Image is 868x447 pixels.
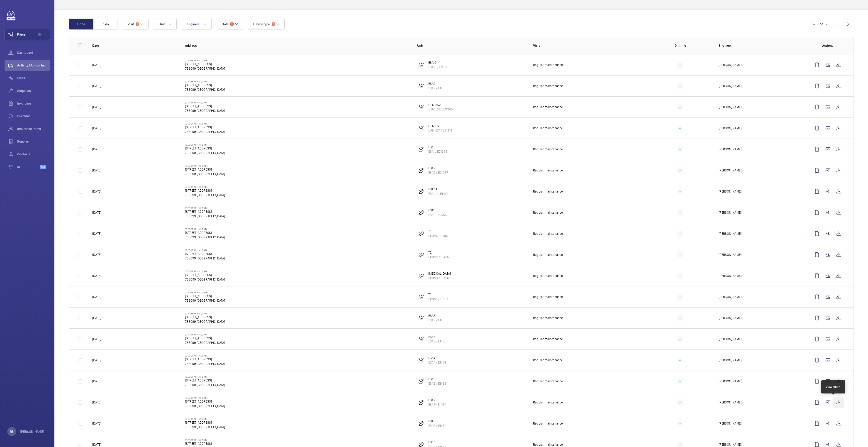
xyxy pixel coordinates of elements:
p: [PERSON_NAME] [719,189,741,194]
p: [DATE] [92,105,101,109]
div: View report [826,385,841,389]
p: ESA2 [428,166,448,170]
p: ESA7 / E1464 [428,402,446,407]
p: ESA11A [428,187,449,191]
p: RS [10,429,14,434]
p: Regular maintenance [533,252,563,257]
p: 738099 [GEOGRAPHIC_DATA] [185,404,225,408]
p: ESA11 [428,208,447,213]
p: UPN-ES1 / E31914 [428,128,452,133]
p: [PERSON_NAME] [719,442,741,447]
p: [STREET_ADDRESS] [185,188,225,193]
img: escalator.svg [418,294,424,300]
p: [PERSON_NAME] [719,316,741,320]
p: [DATE] [92,63,101,67]
button: To do [93,19,117,29]
p: [PERSON_NAME] [719,379,741,383]
p: Unit [417,43,526,48]
p: Date [92,43,178,48]
p: ESA8 [428,313,446,318]
p: UPN-ES2 [428,103,453,107]
p: ESA10 [428,60,447,65]
p: [PERSON_NAME] [20,429,44,434]
p: On time [649,43,712,48]
p: 738099 [GEOGRAPHIC_DATA] [185,66,225,71]
p: [STREET_ADDRESS] [185,441,225,446]
p: [PERSON_NAME] [719,400,741,405]
img: escalator.svg [418,125,424,131]
p: [PERSON_NAME] [719,252,741,257]
p: Regular maintenance [533,337,563,341]
p: ESA10 / E1467 [428,65,447,69]
p: UPN-ES1 [428,124,452,128]
p: ESA9 / E1466 [428,86,446,90]
p: Regular maintenance [533,84,563,88]
p: [DATE] [92,337,101,341]
p: Regular maintenance [533,442,563,447]
p: [GEOGRAPHIC_DATA] [185,418,225,420]
p: [GEOGRAPHIC_DATA] [185,396,225,399]
p: [DATE] [92,442,101,447]
p: [PERSON_NAME] [719,84,741,88]
p: Engineer [719,43,804,48]
p: T2 [428,250,449,255]
p: [PERSON_NAME] [719,210,741,215]
p: [STREET_ADDRESS] [185,230,225,235]
p: ESA5 / E1462 [428,423,446,428]
p: 738099 [GEOGRAPHIC_DATA] [185,214,225,218]
img: escalator.svg [418,336,424,342]
p: ESA1 / E21586 [428,149,447,154]
p: T1 [428,292,449,297]
p: [GEOGRAPHIC_DATA] [185,439,225,441]
span: Engineer [187,22,200,26]
span: 1 [272,22,275,26]
span: Requests [17,88,50,93]
p: Regular maintenance [533,421,563,426]
p: Regular maintenance [533,105,563,109]
p: UPN-ES2 / E31915 [428,107,453,112]
span: Overtime [17,114,50,118]
p: [STREET_ADDRESS] [185,294,225,298]
img: escalator.svg [418,273,424,278]
span: Reports [17,139,50,144]
p: [DATE] [92,252,101,257]
p: ESA4 / E1461 [428,360,446,365]
p: Actions [812,43,844,48]
p: [STREET_ADDRESS] [185,104,225,108]
p: ESA6 [428,377,446,381]
p: [STREET_ADDRESS] [185,420,225,425]
p: [GEOGRAPHIC_DATA] [185,164,225,167]
p: 738099 [GEOGRAPHIC_DATA] [185,383,225,387]
span: Device type [253,22,270,26]
p: ESA11A / E1469 [428,191,449,196]
p: [DATE] [92,168,101,173]
p: [GEOGRAPHIC_DATA] [185,59,225,62]
p: [GEOGRAPHIC_DATA] [185,101,225,104]
p: ESA1 [428,145,447,149]
p: [DATE] [92,147,101,151]
p: [STREET_ADDRESS] [185,167,225,172]
img: escalator.svg [418,421,424,426]
span: IoT [17,165,40,169]
p: [DATE] [92,189,101,194]
img: escalator.svg [418,315,424,321]
p: [GEOGRAPHIC_DATA] [185,143,225,146]
p: ESA8 / E1465 [428,318,446,322]
p: ESA11 / E1468 [428,213,447,217]
p: ESA5 [428,419,446,423]
p: ESA2 / E21587 [428,170,448,175]
p: T4 [428,229,449,234]
p: [GEOGRAPHIC_DATA] [185,270,225,273]
p: Regular maintenance [533,147,563,151]
p: 738099 [GEOGRAPHIC_DATA] [185,319,225,324]
span: 4 [136,22,139,26]
p: [GEOGRAPHIC_DATA] [185,375,225,378]
p: Address [185,43,410,48]
p: [GEOGRAPHIC_DATA] [185,333,225,336]
p: Regular maintenance [533,400,563,405]
img: escalator.svg [418,62,424,68]
p: ESA7 [428,398,446,402]
p: Regular maintenance [533,316,563,320]
span: Date [222,22,228,26]
p: 738099 [GEOGRAPHIC_DATA] [185,256,225,261]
